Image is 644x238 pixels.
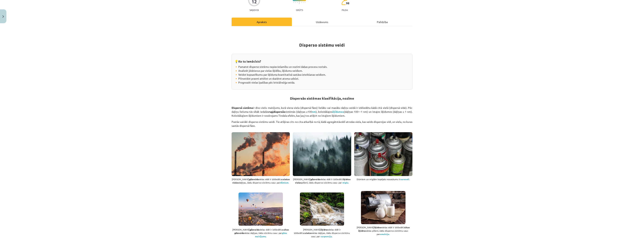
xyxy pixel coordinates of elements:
[332,110,344,113] span: šķīdumos
[354,226,412,236] p: [PERSON_NAME] vielas vidē ir izkliedēti vielas pilieni, šādu disperso sistēmu sauc par
[255,231,287,238] strong: gāzu maisījumu
[374,226,382,229] strong: šķidras
[305,2,305,3] img: icon-short-line-57e1e144782c952c97e751825c79c345078a6d821885a25fce030b3d8c18986b.svg
[321,228,328,231] strong: šķidras
[232,106,412,118] p: ir divu vielu maisījums, kurā viena viela (dispersā fāze) lielāku vai mazāku daļiņu veidā ir izkl...
[311,178,320,181] strong: gāzveida
[232,18,292,26] div: Apraksts
[235,57,409,64] h3: 💡
[293,178,351,184] span: [PERSON_NAME] vielas vidē ir izkliedēti pilieni, šādu disperso sistēmu sauc par
[290,96,354,100] strong: Dispersās sistēmas klasifikācija, nozīme
[288,181,289,184] span: .
[295,178,351,184] strong: šķidras vielas
[248,9,260,11] p: Saņemsi
[232,178,290,184] p: [PERSON_NAME] vielas vidē ir izkliedētas daļiņas, šādu disperso sistēmu sauc par
[303,2,303,3] img: icon-short-line-57e1e144782c952c97e751825c79c345078a6d821885a25fce030b3d8c18986b.svg
[380,233,390,236] span: .
[249,178,259,181] strong: gāzveida
[238,59,261,63] strong: Ko tu iemācīsis?
[361,191,405,224] img: Shutterstock_721417984_milk_piens.jpg
[234,228,289,234] strong: citas gāzveida
[292,18,352,26] div: Uzdevums
[294,2,294,3] img: icon-short-line-57e1e144782c952c97e751825c79c345078a6d821885a25fce030b3d8c18986b.svg
[232,228,290,238] p: [PERSON_NAME] vielas vidē ir izkliedētas vielas daļiņas, šādu sistēmu sauc par
[400,178,410,181] strong: aerosoli.
[346,1,349,5] span: 98
[250,228,259,231] strong: gāzveida
[235,65,409,84] p: 🔸 Pamatot disperso sistēmu nepieciešamību un nozīmi dabas procesu norisēs. 🔸 Analizēt jēdzienus p...
[268,110,285,113] strong: rupjdispersās
[354,132,412,176] img: Shutterstock_651172438_aerosol_aerosoli.jpg
[232,120,412,128] p: Pastāv vairāki disperso sistēmu veidi. Tie atšķiras cits no cita atkarībā no tā, kādā agregātstāv...
[354,178,412,181] p: Dūmiem un miglām kopējais nosaukums ir
[296,9,303,11] p: Grūts
[352,18,412,26] div: Palīdzība
[295,2,296,3] img: icon-short-line-57e1e144782c952c97e751825c79c345078a6d821885a25fce030b3d8c18986b.svg
[342,9,348,11] p: pilda
[300,192,344,226] img: Shutterstock_2192667711_dirty waterfall_netīrs ūdenskritums.jpg
[255,231,287,238] span: .
[342,181,349,184] span: .
[293,228,351,238] p: [PERSON_NAME] vielas vidē ir izkliedētas vielas daļiņas, šādu disperso sistēmu sauc par
[232,178,290,184] strong: cietas vielas
[380,233,389,236] strong: emulsiju
[305,231,312,234] strong: cietas
[280,181,288,184] strong: dūmiem
[358,226,410,232] strong: citas šķidras
[342,181,348,184] strong: miglu
[301,2,301,3] img: icon-short-line-57e1e144782c952c97e751825c79c345078a6d821885a25fce030b3d8c18986b.svg
[312,110,316,113] strong: nm
[299,42,345,48] strong: Disperso sistēmu veidi
[297,2,298,3] img: icon-short-line-57e1e144782c952c97e751825c79c345078a6d821885a25fce030b3d8c18986b.svg
[2,15,4,18] img: icon-close-lesson-0947bae3869378f0d4975bcd49f059093ad1ed9edebbc8119c70593378902aed.svg
[232,106,253,109] strong: Dispersā sistēma
[239,192,283,226] img: Shutterstock_94447651_hot air balloons_gaisa baloni.jpg
[321,235,333,238] span: suspensiju.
